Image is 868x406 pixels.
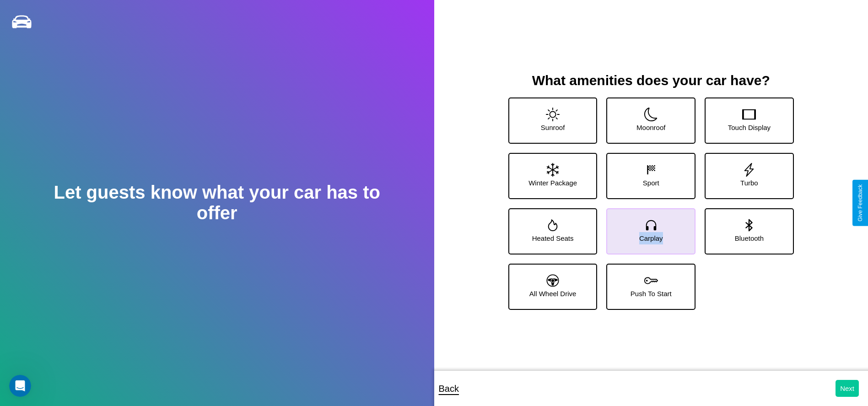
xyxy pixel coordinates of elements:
[528,177,577,189] p: Winter Package
[643,177,659,189] p: Sport
[728,121,771,134] p: Touch Display
[735,232,764,244] p: Bluetooth
[631,287,672,300] p: Push To Start
[529,287,577,300] p: All Wheel Drive
[836,380,859,397] button: Next
[740,177,758,189] p: Turbo
[499,73,803,88] h3: What amenities does your car have?
[43,182,391,223] h2: Let guests know what your car has to offer
[639,232,663,244] p: Carplay
[9,375,31,397] iframe: Intercom live chat
[636,121,665,134] p: Moonroof
[439,380,459,397] p: Back
[532,232,574,244] p: Heated Seats
[541,121,565,134] p: Sunroof
[857,184,863,222] div: Give Feedback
